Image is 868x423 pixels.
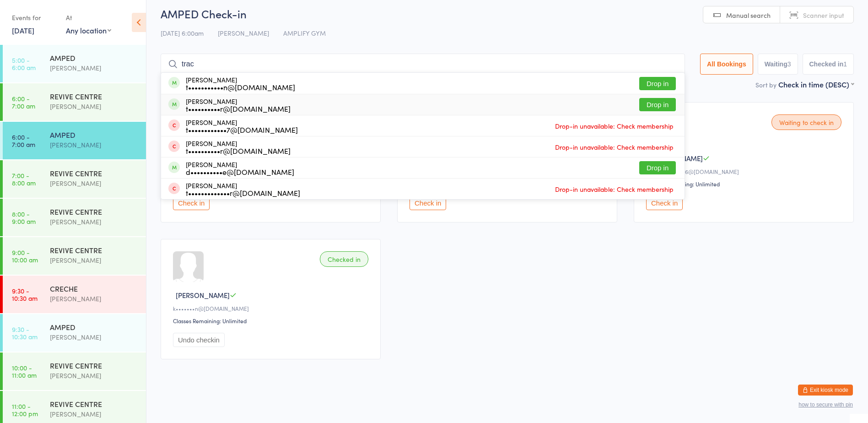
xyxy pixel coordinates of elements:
div: AMPED [50,322,138,332]
div: [PERSON_NAME] [50,332,138,342]
div: [PERSON_NAME] [50,178,138,189]
span: [PERSON_NAME] [218,28,269,38]
a: 8:00 -9:00 amREVIVE CENTRE[PERSON_NAME] [3,199,146,236]
div: Checked in [320,251,368,267]
a: 9:00 -10:00 amREVIVE CENTRE[PERSON_NAME] [3,237,146,275]
button: Drop in [639,77,676,90]
span: [PERSON_NAME] [176,290,230,300]
a: 10:00 -11:00 amREVIVE CENTRE[PERSON_NAME] [3,352,146,390]
span: Manual search [726,11,771,20]
a: 6:00 -7:00 amREVIVE CENTRE[PERSON_NAME] [3,83,146,121]
time: 6:00 - 7:00 am [12,95,35,109]
div: S•••••••••••••6@[DOMAIN_NAME] [646,168,844,175]
div: REVIVE CENTRE [50,360,138,370]
div: REVIVE CENTRE [50,91,138,101]
div: REVIVE CENTRE [50,399,138,409]
div: Waiting to check in [771,114,841,130]
button: Checked in1 [803,54,854,75]
button: Check in [646,196,683,210]
div: [PERSON_NAME] [186,119,298,133]
div: [PERSON_NAME] [186,140,291,154]
div: [PERSON_NAME] [50,217,138,227]
h2: AMPED Check-in [161,6,854,21]
button: Exit kiosk mode [798,385,853,396]
time: 9:30 - 10:30 am [12,325,38,340]
div: [PERSON_NAME] [50,409,138,419]
time: 7:00 - 8:00 am [12,172,36,186]
time: 5:00 - 6:00 am [12,56,36,71]
time: 10:00 - 11:00 am [12,364,37,379]
span: Scanner input [803,11,844,20]
button: Drop in [639,161,676,174]
div: Classes Remaining: Unlimited [173,317,371,325]
time: 11:00 - 12:00 pm [12,402,38,417]
div: d••••••••••e@[DOMAIN_NAME] [186,168,294,175]
div: [PERSON_NAME] [50,140,138,150]
div: [PERSON_NAME] [50,370,138,381]
button: Waiting3 [758,54,798,75]
label: Sort by [755,80,776,89]
div: t••••••••••r@[DOMAIN_NAME] [186,147,291,154]
div: 1 [843,60,847,68]
button: Undo checkin [173,333,225,347]
div: 3 [787,60,791,68]
time: 9:00 - 10:00 am [12,249,38,263]
div: t•••••••••••n@[DOMAIN_NAME] [186,83,295,91]
div: [PERSON_NAME] [50,63,138,73]
div: CRECHE [50,283,138,293]
div: Classes Remaining: Unlimited [646,180,844,188]
div: Any location [66,25,111,35]
div: t••••••••••r@[DOMAIN_NAME] [186,105,291,112]
time: 9:30 - 10:30 am [12,287,38,302]
button: Check in [410,196,446,210]
span: [PERSON_NAME] [649,153,703,163]
div: Check in time (DESC) [778,79,854,89]
a: 7:00 -8:00 amREVIVE CENTRE[PERSON_NAME] [3,160,146,198]
div: [PERSON_NAME] [186,98,291,112]
input: Search [161,54,685,75]
button: All Bookings [700,54,753,75]
span: [DATE] 6:00am [161,28,204,38]
div: [PERSON_NAME] [186,76,295,91]
div: AMPED [50,130,138,140]
div: [PERSON_NAME] [186,161,294,175]
span: Drop-in unavailable: Check membership [553,182,676,196]
div: t••••••••••••7@[DOMAIN_NAME] [186,126,298,133]
div: REVIVE CENTRE [50,206,138,217]
button: Drop in [639,98,676,111]
div: At [66,10,111,25]
a: 6:00 -7:00 amAMPED[PERSON_NAME] [3,122,146,159]
div: [PERSON_NAME] [50,293,138,304]
span: AMPLIFY GYM [283,28,326,38]
time: 6:00 - 7:00 am [12,133,35,148]
a: 5:00 -6:00 amAMPED[PERSON_NAME] [3,45,146,82]
a: 9:30 -10:30 amCRECHE[PERSON_NAME] [3,276,146,313]
time: 8:00 - 9:00 am [12,210,36,225]
button: how to secure with pin [798,401,853,408]
span: Drop-in unavailable: Check membership [553,140,676,154]
button: Check in [173,196,210,210]
div: [PERSON_NAME] [50,101,138,112]
a: [DATE] [12,25,34,35]
div: REVIVE CENTRE [50,245,138,255]
div: [PERSON_NAME] [186,182,300,196]
div: Events for [12,10,57,25]
a: 9:30 -10:30 amAMPED[PERSON_NAME] [3,314,146,352]
div: AMPED [50,53,138,63]
div: t•••••••••••••r@[DOMAIN_NAME] [186,189,300,196]
span: Drop-in unavailable: Check membership [553,119,676,133]
div: k•••••••n@[DOMAIN_NAME] [173,304,371,312]
div: [PERSON_NAME] [50,255,138,266]
div: REVIVE CENTRE [50,168,138,178]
